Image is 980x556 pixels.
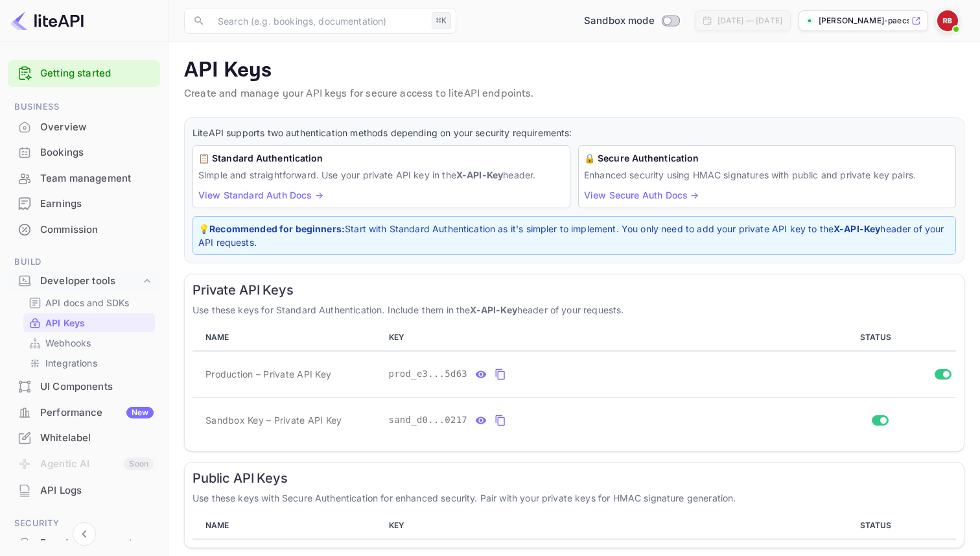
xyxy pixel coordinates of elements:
[192,397,384,443] td: Sandbox Key – Private API Key
[40,431,154,446] div: Whitelabel
[8,115,160,140] div: Overview
[8,426,160,451] div: Whitelabel
[8,140,160,165] div: Bookings
[8,400,160,424] a: PerformanceNew
[717,15,782,27] div: [DATE] — [DATE]
[584,151,950,165] h6: 🔒 Secure Authentication
[40,380,154,394] div: UI Components
[8,426,160,450] a: Whitelabel
[937,10,958,31] img: Ryan Borchetta
[198,168,565,182] p: Simple and straightforward. Use your private API key in the header.
[8,60,160,87] div: Getting started
[40,171,154,186] div: Team management
[205,367,331,381] span: Production – Private API Key
[8,478,160,503] div: API Logs
[40,536,154,551] div: Fraud management
[198,222,950,249] p: 💡 Start with Standard Authentication as it's simpler to implement. You only need to add your priv...
[29,296,150,309] a: API docs and SDKs
[192,324,956,443] table: private api keys table
[45,356,97,370] p: Integrations
[192,324,384,351] th: NAME
[29,336,150,350] a: Webhooks
[8,478,160,502] a: API Logs
[40,223,154,237] div: Commission
[8,191,160,217] div: Earnings
[819,15,909,27] p: [PERSON_NAME]-paecs.n...
[192,513,956,540] table: public api keys table
[8,166,160,191] div: Team management
[456,169,503,180] strong: X-API-Key
[384,513,804,539] th: KEY
[192,126,956,140] p: LiteAPI supports two authentication methods depending on your security requirements:
[184,86,964,102] p: Create and manage your API keys for secure access to liteAPI endpoints.
[40,405,154,420] div: Performance
[40,66,154,81] a: Getting started
[29,356,150,370] a: Integrations
[198,151,565,165] h6: 📋 Standard Authentication
[8,531,160,555] a: Fraud management
[192,282,956,298] h6: Private API Keys
[8,100,160,114] span: Business
[834,223,880,234] strong: X-API-Key
[8,115,160,139] a: Overview
[584,168,950,182] p: Enhanced security using HMAC signatures with public and private key pairs.
[384,324,804,351] th: KEY
[40,483,154,498] div: API Logs
[198,189,323,200] a: View Standard Auth Docs →
[23,313,155,332] div: API Keys
[8,255,160,269] span: Build
[40,145,154,160] div: Bookings
[23,354,155,372] div: Integrations
[126,407,154,418] div: New
[8,166,160,190] a: Team management
[584,14,655,29] span: Sandbox mode
[8,140,160,164] a: Bookings
[29,316,150,330] a: API Keys
[8,270,160,293] div: Developer tools
[209,223,345,234] strong: Recommended for beginners:
[579,14,684,29] div: Switch to Production mode
[8,516,160,531] span: Security
[10,10,84,31] img: LiteAPI logo
[389,413,468,427] span: sand_d0...0217
[192,303,956,317] p: Use these keys for Standard Authentication. Include them in the header of your requests.
[8,217,160,243] div: Commission
[8,374,160,400] div: UI Components
[40,197,154,212] div: Earnings
[73,522,96,546] button: Collapse navigation
[40,274,141,289] div: Developer tools
[184,58,964,84] p: API Keys
[192,491,956,505] p: Use these keys with Secure Authentication for enhanced security. Pair with your private keys for ...
[192,470,956,486] h6: Public API Keys
[584,189,699,200] a: View Secure Auth Docs →
[45,316,85,330] p: API Keys
[8,400,160,426] div: PerformanceNew
[45,336,91,350] p: Webhooks
[192,513,384,539] th: NAME
[23,293,155,312] div: API docs and SDKs
[470,304,517,315] strong: X-API-Key
[803,324,956,351] th: STATUS
[432,12,451,29] div: ⌘K
[8,217,160,241] a: Commission
[40,120,154,135] div: Overview
[8,374,160,398] a: UI Components
[8,191,160,215] a: Earnings
[45,296,130,309] p: API docs and SDKs
[803,513,956,539] th: STATUS
[389,367,468,381] span: prod_e3...5d63
[210,8,426,34] input: Search (e.g. bookings, documentation)
[23,333,155,352] div: Webhooks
